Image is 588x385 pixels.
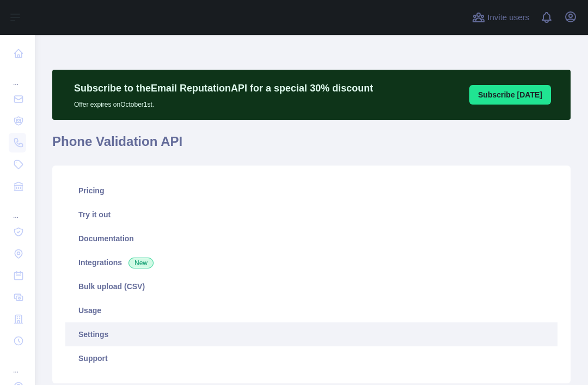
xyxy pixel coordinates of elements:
span: New [128,258,154,268]
span: Invite users [487,11,529,24]
button: Invite users [470,9,531,26]
div: ... [9,65,26,87]
p: Subscribe to the Email Reputation API for a special 30 % discount [74,81,373,96]
a: Documentation [65,227,558,250]
a: Settings [65,322,558,346]
a: Bulk upload (CSV) [65,274,558,298]
a: Usage [65,298,558,322]
a: Try it out [65,203,558,227]
p: Offer expires on October 1st. [74,96,373,109]
div: ... [9,198,26,220]
a: Integrations New [65,250,558,274]
h1: Phone Validation API [52,133,571,159]
div: ... [9,353,26,375]
a: Pricing [65,179,558,203]
a: Support [65,346,558,370]
button: Subscribe [DATE] [469,85,551,105]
